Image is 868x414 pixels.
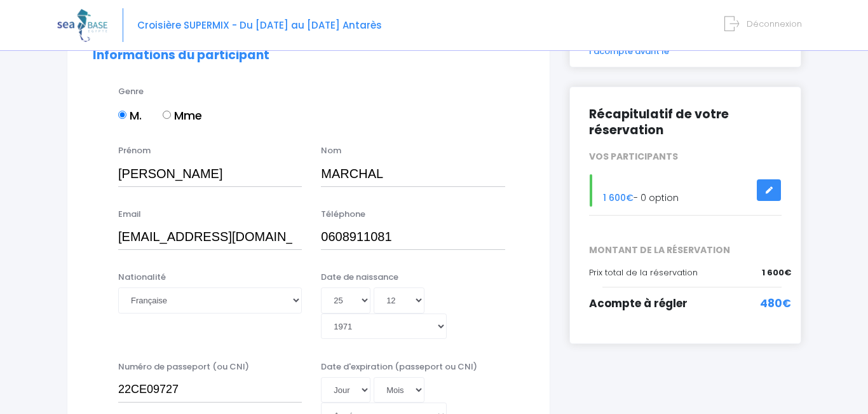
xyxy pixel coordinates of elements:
h2: Récapitulatif de votre réservation [589,106,782,138]
label: Genre [118,85,144,98]
label: Nationalité [118,271,166,284]
label: Email [118,208,141,221]
label: Nom [321,144,341,157]
span: 480€ [760,296,791,312]
div: - 0 option [580,174,791,207]
span: Déconnexion [747,18,802,30]
span: Acompte à régler [589,296,688,311]
label: Mme [163,107,202,124]
span: 1 600€ [603,191,634,204]
span: Prix total de la réservation [589,266,698,279]
label: M. [118,107,142,124]
div: VOS PARTICIPANTS [580,150,791,163]
span: MONTANT DE LA RÉSERVATION [580,244,791,257]
label: Date d'expiration (passeport ou CNI) [321,361,477,373]
input: Mme [163,111,171,119]
input: M. [118,111,126,119]
label: Prénom [118,144,151,157]
h2: Informations du participant [93,48,524,63]
span: Croisière SUPERMIX - Du [DATE] au [DATE] Antarès [137,18,382,32]
span: 1 600€ [762,266,791,279]
label: Téléphone [321,208,365,221]
label: Numéro de passeport (ou CNI) [118,361,249,373]
label: Date de naissance [321,271,398,284]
